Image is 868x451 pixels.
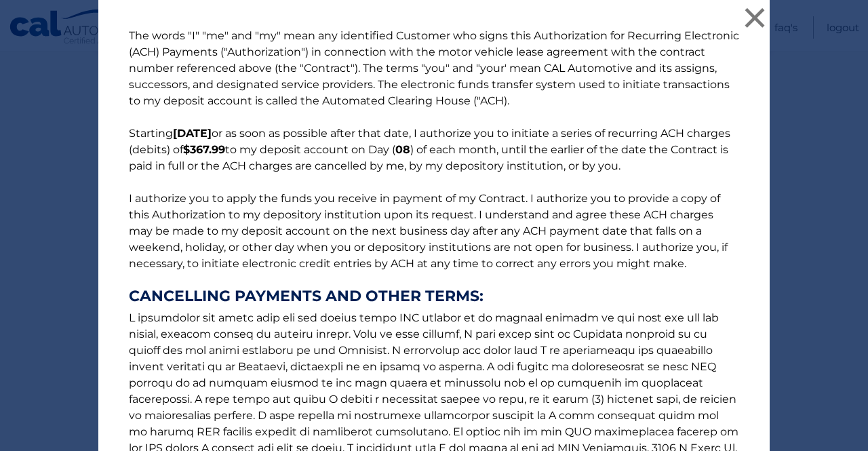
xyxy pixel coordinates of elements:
b: [DATE] [173,127,212,140]
button: × [741,4,768,31]
b: $367.99 [183,143,225,156]
b: 08 [395,143,410,156]
strong: CANCELLING PAYMENTS AND OTHER TERMS: [129,288,739,305]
